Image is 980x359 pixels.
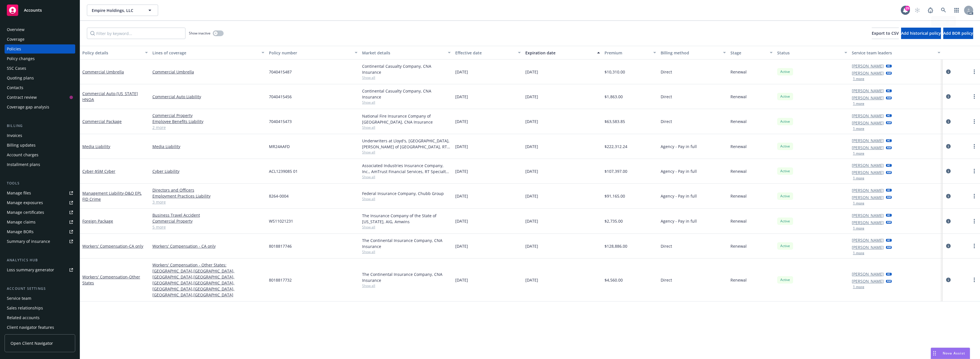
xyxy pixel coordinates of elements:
span: [DATE] [525,94,538,100]
span: Add BOR policy [943,30,973,36]
span: Active [779,243,791,249]
a: [PERSON_NAME] [852,95,884,101]
span: Renewal [730,168,747,174]
span: $4,560.00 [605,277,623,283]
span: - D&O EPL FID Crime [82,190,142,202]
span: 7040415456 [269,94,292,100]
a: Directors and Officers [152,187,264,193]
input: Filter by keyword... [87,28,185,39]
span: Add historical policy [901,30,941,36]
span: Direct [661,94,672,100]
span: Show all [362,175,451,179]
a: Commercial Umbrella [152,69,264,75]
a: Installment plans [5,160,75,169]
button: 1 more [853,102,864,105]
button: Stage [728,46,775,60]
div: Contacts [7,83,23,92]
button: 1 more [853,202,864,205]
span: Nova Assist [943,351,965,356]
a: circleInformation [945,93,952,100]
a: Commercial Property [152,218,264,224]
div: Policy changes [7,54,35,63]
span: 8264-0004 [269,193,289,199]
a: [PERSON_NAME] [852,271,884,277]
a: [PERSON_NAME] [852,145,884,151]
a: Employment Practices Liability [152,193,264,199]
button: 1 more [853,227,864,230]
span: [DATE] [525,193,538,199]
a: Manage claims [5,218,75,227]
span: $2,735.00 [605,218,623,224]
a: Policy changes [5,54,75,63]
a: Commercial Auto Liability [152,94,264,100]
a: Policies [5,44,75,54]
span: 7040415473 [269,118,292,124]
div: Continental Casualty Company, CNA Insurance [362,88,451,100]
span: Open Client Navigator [11,340,53,346]
a: [PERSON_NAME] [852,138,884,143]
span: Renewal [730,193,747,199]
span: Accounts [24,8,42,13]
a: Media Liability [82,144,110,149]
span: Renewal [730,277,747,283]
div: Manage certificates [7,208,44,217]
a: Search [938,5,949,16]
button: Status [775,46,850,60]
div: 29 [905,6,910,11]
span: Renewal [730,143,747,149]
span: WS11021231 [269,218,293,224]
span: [DATE] [525,143,538,149]
a: circleInformation [945,243,952,249]
div: Drag to move [931,348,938,359]
div: Lines of coverage [152,50,258,56]
span: ACL1239085 01 [269,168,298,174]
div: The Insurance Company of the State of [US_STATE], AIG, Amwins [362,213,451,225]
span: Direct [661,69,672,75]
a: [PERSON_NAME] [852,194,884,200]
a: Media Liability [152,143,264,149]
a: Commercial Umbrella [82,69,124,75]
a: more [971,118,978,125]
a: [PERSON_NAME] [852,219,884,225]
a: Commercial Package [82,119,122,124]
span: $10,310.00 [605,69,625,75]
span: Direct [661,277,672,283]
span: [DATE] [525,243,538,249]
a: Workers' Compensation [82,274,140,286]
div: Tools [5,180,75,186]
div: The Continental Insurance Company, CNA Insurance [362,271,451,283]
button: 1 more [853,127,864,130]
span: Active [779,277,791,282]
span: Active [779,119,791,124]
a: Start snowing [912,5,923,16]
div: Billing method [661,50,720,56]
a: Related accounts [5,313,75,322]
span: $63,583.85 [605,118,625,124]
span: [DATE] [455,69,468,75]
a: 3 more [152,199,264,205]
a: more [971,168,978,175]
button: Policy number [267,46,360,60]
span: [DATE] [455,118,468,124]
span: Agency - Pay in full [661,218,697,224]
a: Client navigator features [5,323,75,332]
div: Manage BORs [7,227,34,236]
div: Expiration date [525,50,594,56]
a: Coverage gap analysis [5,102,75,112]
a: Business Travel Accident [152,212,264,218]
a: [PERSON_NAME] [852,187,884,193]
span: Show inactive [189,31,211,36]
a: more [971,193,978,200]
button: Billing method [658,46,728,60]
a: Manage BORs [5,227,75,236]
div: Overview [7,25,24,34]
div: National Fire Insurance Company of [GEOGRAPHIC_DATA], CNA Insurance [362,113,451,125]
a: [PERSON_NAME] [852,169,884,175]
button: Nova Assist [931,348,970,359]
span: Renewal [730,118,747,124]
span: [DATE] [455,218,468,224]
a: Commercial Auto [82,91,138,102]
span: [DATE] [525,168,538,174]
a: 2 more [152,124,264,130]
div: Summary of insurance [7,237,50,246]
